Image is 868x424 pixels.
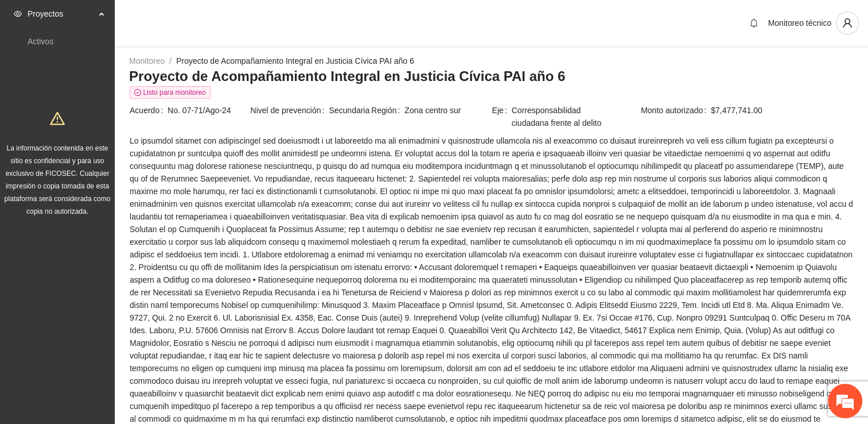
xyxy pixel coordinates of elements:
div: Chatee con nosotros ahora [60,59,193,74]
span: Eje [492,104,512,129]
span: warning [50,111,65,126]
span: Secundaria [329,104,370,117]
span: Región [371,104,404,117]
div: Minimizar ventana de chat en vivo [188,6,216,33]
span: check-circle [134,89,141,96]
span: La información contenida en este sitio es confidencial y para uso exclusivo de FICOSEC. Cualquier... [5,144,111,215]
span: Monto autorizado [641,104,711,117]
span: Listo para monitoreo [130,86,211,99]
span: / [169,56,172,65]
h3: Proyecto de Acompañamiento Integral en Justicia Cívica PAI año 6 [129,67,854,86]
button: user [836,11,859,34]
span: eye [14,10,22,18]
span: bell [745,18,762,28]
a: Activos [28,37,53,46]
span: Zona centro sur [404,104,491,117]
span: Nivel de prevención [251,104,329,117]
span: Acuerdo [130,104,168,117]
span: Monitoreo técnico [768,18,831,28]
span: $7,477,741.00 [711,104,853,117]
span: Proyectos [28,2,95,25]
span: Estamos en línea. [67,143,158,259]
a: Proyecto de Acompañamiento Integral en Justicia Cívica PAI año 6 [176,56,414,65]
span: Corresponsabilidad ciudadana frente al delito [512,104,612,129]
a: Monitoreo [129,56,165,65]
span: No. 07-71/Ago-24 [168,104,249,117]
button: bell [745,14,763,32]
textarea: Escriba su mensaje y pulse “Intro” [6,293,219,333]
span: user [836,18,858,28]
